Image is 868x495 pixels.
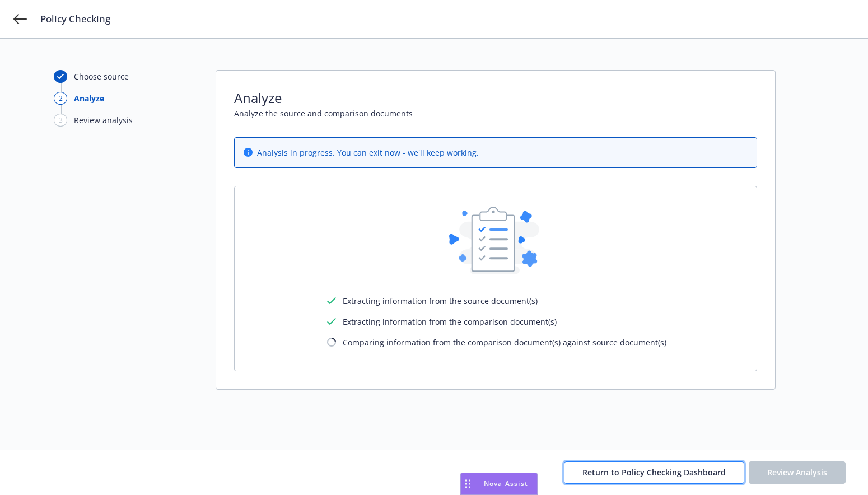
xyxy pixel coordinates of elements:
[564,461,744,484] button: Return to Policy Checking Dashboard
[749,461,846,484] button: Review Analysis
[54,114,67,127] div: 3
[582,467,726,478] span: Return to Policy Checking Dashboard
[74,114,133,126] div: Review analysis
[40,12,110,26] span: Policy Checking
[234,88,757,108] span: Analyze
[234,108,757,119] span: Analyze the source and comparison documents
[343,337,666,348] span: Comparing information from the comparison document(s) against source document(s)
[343,295,538,307] span: Extracting information from the source document(s)
[74,71,129,82] div: Choose source
[343,316,557,328] span: Extracting information from the comparison document(s)
[74,92,104,104] div: Analyze
[767,467,827,478] span: Review Analysis
[461,473,475,494] div: Drag to move
[54,92,67,105] div: 2
[484,479,528,488] span: Nova Assist
[460,473,538,495] button: Nova Assist
[257,147,479,158] span: Analysis in progress. You can exit now - we'll keep working.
